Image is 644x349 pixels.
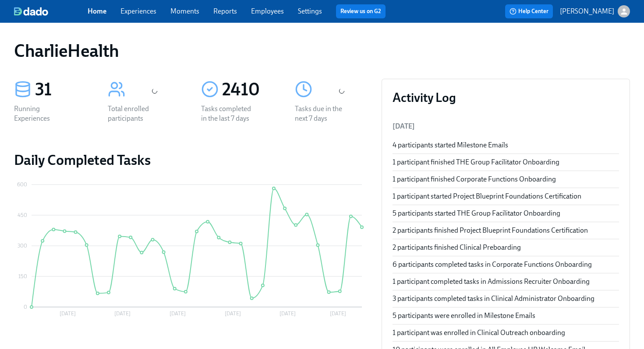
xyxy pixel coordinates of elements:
div: 31 [35,79,87,101]
div: 1 participant completed tasks in Admissions Recruiter Onboarding [393,277,619,286]
div: 1 participant finished Corporate Functions Onboarding [393,174,619,184]
tspan: 150 [18,273,27,279]
div: 2410 [222,79,274,101]
div: 2 participants finished Clinical Preboarding [393,243,619,252]
a: Employees [251,7,284,15]
button: [PERSON_NAME] [560,5,630,17]
div: Tasks due in the next 7 days [295,104,351,123]
div: 4 participants started Milestone Emails [393,140,619,150]
tspan: [DATE] [170,311,186,317]
span: Help Center [510,7,548,16]
tspan: [DATE] [225,311,241,317]
div: 5 participants started THE Group Facilitator Onboarding [393,209,619,218]
img: dado [14,7,48,16]
a: Reports [213,7,237,15]
div: Tasks completed in the last 7 days [201,104,257,123]
div: 1 participant was enrolled in Clinical Outreach onboarding [393,328,619,338]
div: 2 participants finished Project Blueprint Foundations Certification [393,226,619,235]
div: 6 participants completed tasks in Corporate Functions Onboarding [393,260,619,269]
a: dado [14,7,88,16]
p: [PERSON_NAME] [560,7,614,16]
a: Moments [170,7,199,15]
div: 1 participant finished THE Group Facilitator Onboarding [393,157,619,167]
tspan: 0 [24,304,27,310]
div: 1 participant started Project Blueprint Foundations Certification [393,192,619,201]
div: 5 participants were enrolled in Milestone Emails [393,311,619,321]
h1: CharlieHealth [14,40,119,61]
tspan: [DATE] [114,311,131,317]
span: [DATE] [393,122,415,130]
tspan: 300 [18,243,27,249]
tspan: [DATE] [280,311,296,317]
button: Help Center [505,4,553,18]
div: Total enrolled participants [108,104,164,123]
div: 3 participants completed tasks in Clinical Administrator Onboarding [393,294,619,304]
tspan: 450 [18,212,27,218]
a: Settings [298,7,322,15]
div: Running Experiences [14,104,70,123]
h2: Daily Completed Tasks [14,151,368,169]
tspan: 600 [17,181,27,188]
h3: Activity Log [393,90,619,105]
a: Review us on G2 [340,7,381,16]
a: Home [88,7,106,15]
button: Review us on G2 [336,4,386,18]
a: Experiences [120,7,156,15]
tspan: [DATE] [330,311,346,317]
tspan: [DATE] [60,311,76,317]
